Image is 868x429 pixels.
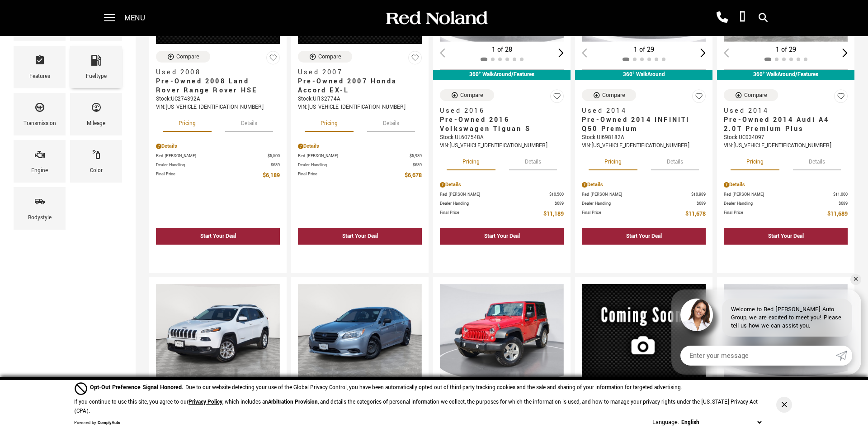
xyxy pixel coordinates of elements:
span: Pre-Owned 2014 INFINITI Q50 Premium [582,116,699,134]
span: Pre-Owned 2016 Volkswagen Tiguan S [440,116,557,134]
span: Pre-Owned 2008 Land Rover Range Rover HSE [156,77,273,95]
button: Save Vehicle [692,89,706,107]
button: Compare Vehicle [298,51,352,63]
span: Used 2007 [298,68,415,77]
div: Stock : UL607548A [440,134,564,142]
button: Save Vehicle [408,51,422,68]
img: 2014 Jeep Cherokee Latitude 1 [156,284,280,377]
button: Close Button [776,397,792,413]
span: Red [PERSON_NAME] [298,153,410,159]
span: Dealer Handling [440,200,555,207]
span: Final Price [298,171,405,180]
button: details tab [225,112,273,132]
button: pricing tab [589,150,637,170]
img: Agent profile photo [680,299,713,331]
button: pricing tab [731,150,779,170]
span: Used 2014 [724,106,841,116]
div: Due to our website detecting your use of the Global Privacy Control, you have been automatically ... [90,383,682,392]
img: 2012 Audi A7 Premium [582,284,706,380]
div: Engine [31,166,48,176]
button: details tab [793,150,841,170]
div: Next slide [842,48,848,57]
div: Start Your Deal [582,228,706,245]
span: $689 [271,162,280,169]
button: Save Vehicle [266,51,280,68]
a: Red [PERSON_NAME] $5,500 [156,153,280,159]
div: Color [90,166,103,176]
a: Dealer Handling $689 [298,162,422,169]
div: Start Your Deal [724,228,848,245]
div: 1 / 2 [298,284,422,377]
a: Final Price $11,689 [724,209,848,219]
button: pricing tab [305,112,354,132]
span: $689 [555,200,564,207]
a: Red [PERSON_NAME] $5,989 [298,153,422,159]
strong: Arbitration Provision [268,398,318,406]
span: Red [PERSON_NAME] [156,153,268,159]
span: Opt-Out Preference Signal Honored . [90,383,185,391]
span: Pre-Owned 2014 Audi A4 2.0T Premium Plus [724,116,841,134]
div: 1 / 2 [440,284,564,377]
button: Compare Vehicle [440,89,494,101]
div: Fueltype [86,72,107,82]
div: 360° WalkAround/Features [433,70,571,80]
span: Dealer Handling [582,200,697,207]
div: 360° WalkAround [575,70,712,80]
div: undefined - Pre-Owned 2014 INFINITI Q50 Premium With Navigation & AWD [582,247,706,264]
a: Used 2008Pre-Owned 2008 Land Rover Range Rover HSE [156,68,280,95]
input: Enter your message [680,346,836,366]
a: Dealer Handling $689 [724,200,848,207]
div: Compare [744,91,767,99]
span: Fueltype [91,53,102,72]
div: undefined - Pre-Owned 2007 Honda Accord EX-L [298,247,422,264]
div: Start Your Deal [484,232,520,240]
button: Compare Vehicle [724,89,778,101]
span: Final Price [582,209,685,219]
div: Pricing Details - Pre-Owned 2007 Honda Accord EX-L [298,142,422,150]
div: Compare [460,91,483,99]
div: Start Your Deal [342,232,378,240]
span: Pre-Owned 2007 Honda Accord EX-L [298,77,415,95]
a: Final Price $6,678 [298,171,422,180]
div: 1 of 29 [582,45,706,55]
a: Dealer Handling $689 [582,200,706,207]
div: Stock : UI132774A [298,95,422,103]
div: 1 of 28 [440,45,564,55]
span: $10,500 [549,191,564,198]
div: Start Your Deal [768,232,804,240]
a: Privacy Policy [189,398,222,406]
span: $5,500 [268,153,280,159]
a: Dealer Handling $689 [156,162,280,169]
div: ColorColor [70,140,122,183]
div: 1 / 2 [724,284,848,377]
span: $11,189 [543,209,564,219]
span: $6,189 [263,171,280,180]
span: $11,689 [827,209,848,219]
div: Next slide [700,48,706,57]
div: Start Your Deal [156,228,280,245]
img: 2015 Subaru Legacy 2.5i 1 [298,284,422,377]
p: If you continue to use this site, you agree to our , which includes an , and details the categori... [74,398,758,415]
div: Stock : UI698182A [582,134,706,142]
span: Dealer Handling [724,200,839,207]
div: Pricing Details - Pre-Owned 2014 INFINITI Q50 Premium With Navigation & AWD [582,181,706,189]
div: Pricing Details - Pre-Owned 2014 Audi A4 2.0T Premium Plus [724,181,848,189]
div: Features [29,72,50,82]
div: Stock : UC034097 [724,134,848,142]
span: $689 [413,162,422,169]
div: VIN: [US_VEHICLE_IDENTIFICATION_NUMBER] [440,142,564,150]
span: Red [PERSON_NAME] [724,191,833,198]
div: TransmissionTransmission [14,93,66,135]
div: Welcome to Red [PERSON_NAME] Auto Group, we are excited to meet you! Please tell us how we can as... [722,299,852,337]
span: $11,000 [833,191,848,198]
span: Used 2008 [156,68,273,77]
div: Language: [652,419,679,425]
div: Stock : UC274392A [156,95,280,103]
span: Mileage [91,100,102,119]
span: Final Price [724,209,827,219]
img: 2017 Ford Edge SE 1 [724,284,848,377]
img: 2015 Jeep Wrangler Sport 1 [440,284,564,377]
span: Color [91,147,102,166]
a: Red [PERSON_NAME] $11,000 [724,191,848,198]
